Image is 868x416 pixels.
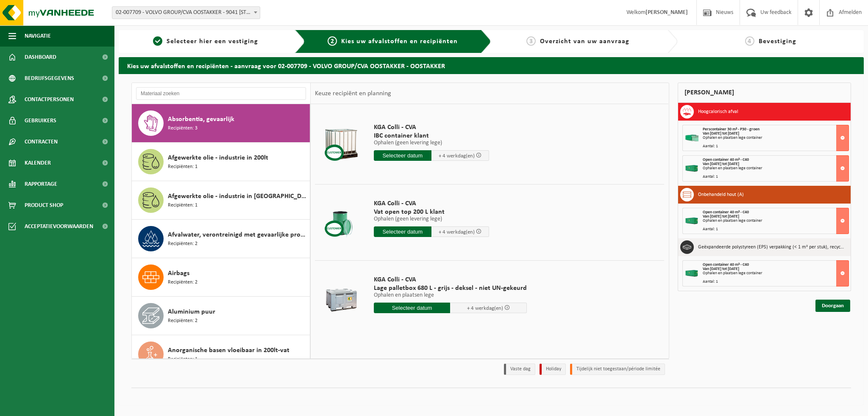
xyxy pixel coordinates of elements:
[168,191,308,201] span: Afgewerkte olie - industrie in [GEOGRAPHIC_DATA]
[439,153,475,159] span: + 4 werkdag(en)
[703,157,749,162] span: Open container 40 m³ - C40
[132,104,310,143] button: Absorbentia, gevaarlijk Recipiënten: 3
[25,174,57,195] span: Rapportage
[374,303,451,313] input: Selecteer datum
[132,143,310,181] button: Afgewerkte olie - industrie in 200lt Recipiënten: 1
[745,36,754,46] span: 4
[25,25,51,47] span: Navigatie
[703,262,749,267] span: Open container 40 m³ - C40
[25,68,74,89] span: Bedrijfsgegevens
[132,181,310,220] button: Afgewerkte olie - industrie in [GEOGRAPHIC_DATA] Recipiënten: 1
[25,152,51,174] span: Kalender
[341,38,458,45] span: Kies uw afvalstoffen en recipiënten
[439,229,475,235] span: + 4 werkdag(en)
[374,140,489,146] p: Ophalen (geen levering lege)
[703,267,739,271] strong: Van [DATE] tot [DATE]
[703,166,849,171] div: Ophalen en plaatsen lege container
[25,110,56,131] span: Gebruikers
[167,38,258,45] span: Selecteer hier een vestiging
[815,300,850,312] a: Doorgaan
[168,240,198,248] span: Recipiënten: 2
[703,210,749,215] span: Open container 40 m³ - C40
[311,83,395,104] div: Keuze recipiënt en planning
[698,240,845,254] h3: Geëxpandeerde polystyreen (EPS) verpakking (< 1 m² per stuk), recycleerbaar
[703,127,759,132] span: Perscontainer 30 m³ - P30 - groen
[168,307,215,317] span: Aluminium puur
[119,57,864,74] h2: Kies uw afvalstoffen en recipiënten - aanvraag voor 02-007709 - VOLVO GROUP/CVA OOSTAKKER - OOSTA...
[467,306,503,311] span: + 4 werkdag(en)
[703,175,849,179] div: Aantal: 1
[168,345,289,355] span: Anorganische basen vloeibaar in 200lt-vat
[703,280,849,284] div: Aantal: 1
[112,7,260,19] span: 02-007709 - VOLVO GROUP/CVA OOSTAKKER - 9041 OOSTAKKER, SMALLEHEERWEG 31
[374,123,489,132] span: KGA Colli - CVA
[374,284,527,292] span: Lage palletbox 680 L - grijs - deksel - niet UN-gekeurd
[132,335,310,374] button: Anorganische basen vloeibaar in 200lt-vat Recipiënten: 1
[168,230,308,240] span: Afvalwater, verontreinigd met gevaarlijke producten
[328,36,337,46] span: 2
[645,9,688,16] strong: [PERSON_NAME]
[168,163,198,171] span: Recipiënten: 1
[526,36,536,46] span: 3
[703,219,849,223] div: Ophalen en plaatsen lege container
[703,271,849,275] div: Ophalen en plaatsen lege container
[25,131,58,152] span: Contracten
[168,114,234,124] span: Absorbentia, gevaarlijk
[132,297,310,335] button: Aluminium puur Recipiënten: 2
[25,89,74,110] span: Contactpersonen
[374,132,489,140] span: IBC container klant
[374,275,527,284] span: KGA Colli - CVA
[698,105,738,118] h3: Hoogcalorisch afval
[168,268,189,278] span: Airbags
[703,131,739,136] strong: Van [DATE] tot [DATE]
[136,87,306,100] input: Materiaal zoeken
[374,292,527,298] p: Ophalen en plaatsen lege
[540,364,566,375] li: Holiday
[374,150,431,161] input: Selecteer datum
[168,355,198,364] span: Recipiënten: 1
[123,36,288,47] a: 1Selecteer hier een vestiging
[703,162,739,166] strong: Van [DATE] tot [DATE]
[374,226,431,237] input: Selecteer datum
[112,6,260,19] span: 02-007709 - VOLVO GROUP/CVA OOSTAKKER - 9041 OOSTAKKER, SMALLEHEERWEG 31
[540,38,629,45] span: Overzicht van uw aanvraag
[153,36,162,46] span: 1
[703,227,849,231] div: Aantal: 1
[698,188,744,201] h3: Onbehandeld hout (A)
[168,317,198,325] span: Recipiënten: 2
[168,153,268,163] span: Afgewerkte olie - industrie in 200lt
[570,364,665,375] li: Tijdelijk niet toegestaan/période limitée
[132,258,310,297] button: Airbags Recipiënten: 2
[132,220,310,258] button: Afvalwater, verontreinigd met gevaarlijke producten Recipiënten: 2
[25,47,56,68] span: Dashboard
[168,124,198,132] span: Recipiënten: 3
[374,208,489,216] span: Vat open top 200 L klant
[168,201,198,209] span: Recipiënten: 1
[703,144,849,149] div: Aantal: 1
[703,136,849,140] div: Ophalen en plaatsen lege container
[374,216,489,222] p: Ophalen (geen levering lege)
[374,199,489,208] span: KGA Colli - CVA
[25,216,93,237] span: Acceptatievoorwaarden
[703,214,739,219] strong: Van [DATE] tot [DATE]
[25,195,63,216] span: Product Shop
[678,83,851,103] div: [PERSON_NAME]
[759,38,796,45] span: Bevestiging
[168,278,198,287] span: Recipiënten: 2
[504,364,535,375] li: Vaste dag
